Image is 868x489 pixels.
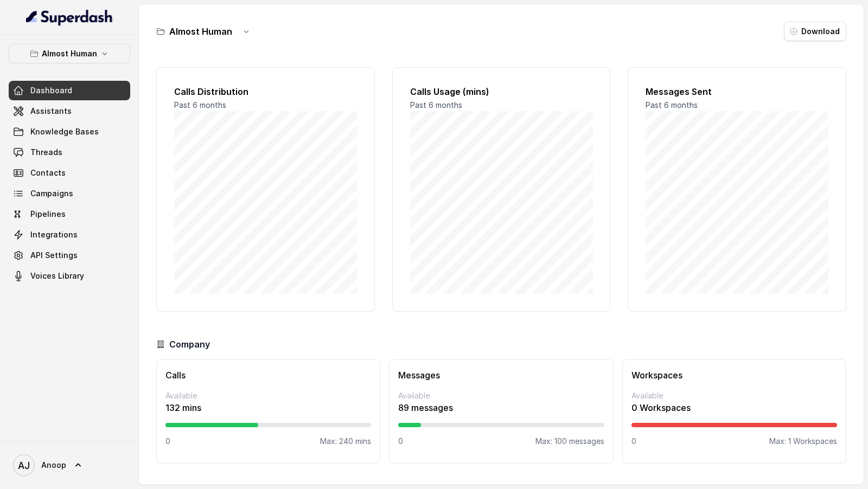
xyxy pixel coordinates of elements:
[646,85,828,98] h2: Messages Sent
[646,100,698,110] span: Past 6 months
[9,266,130,286] a: Voices Library
[9,246,130,265] a: API Settings
[398,390,604,401] p: Available
[165,436,170,447] p: 0
[9,81,130,100] a: Dashboard
[631,390,837,401] p: Available
[9,122,130,141] a: Knowledge Bases
[9,44,130,63] button: Almost Human
[410,85,593,98] h2: Calls Usage (mins)
[535,436,604,447] p: Max: 100 messages
[9,450,130,480] a: Anoop
[26,9,113,26] img: light.svg
[9,204,130,224] a: Pipelines
[9,101,130,121] a: Assistants
[784,22,846,41] button: Download
[320,436,371,447] p: Max: 240 mins
[769,436,837,447] p: Max: 1 Workspaces
[410,100,462,110] span: Past 6 months
[165,401,371,414] p: 132 mins
[174,85,357,98] h2: Calls Distribution
[631,369,837,382] h3: Workspaces
[174,100,226,110] span: Past 6 months
[9,225,130,244] a: Integrations
[169,25,232,38] h3: Almost Human
[398,369,604,382] h3: Messages
[398,436,403,447] p: 0
[9,184,130,203] a: Campaigns
[169,338,210,351] h3: Company
[398,401,604,414] p: 89 messages
[9,163,130,183] a: Contacts
[165,369,371,382] h3: Calls
[631,401,837,414] p: 0 Workspaces
[42,47,97,60] p: Almost Human
[631,436,636,447] p: 0
[165,390,371,401] p: Available
[9,143,130,162] a: Threads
